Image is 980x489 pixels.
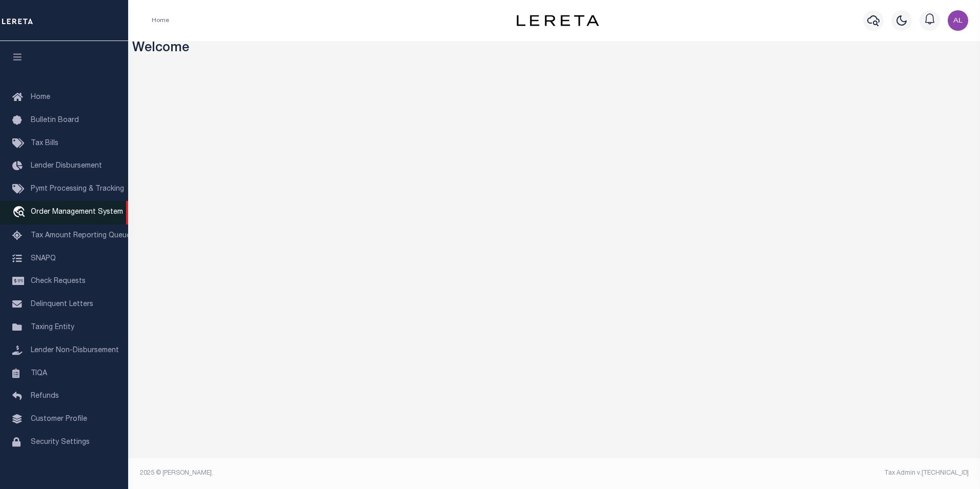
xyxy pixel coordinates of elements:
div: Tax Admin v.[TECHNICAL_ID] [562,468,969,478]
span: Lender Disbursement [31,162,102,170]
span: TIQA [31,370,47,377]
span: Customer Profile [31,416,87,423]
span: Taxing Entity [31,324,74,331]
span: Security Settings [31,439,90,446]
span: Delinquent Letters [31,301,93,308]
i: travel_explore [12,206,29,219]
span: Refunds [31,393,59,400]
img: svg+xml;base64,PHN2ZyB4bWxucz0iaHR0cDovL3d3dy53My5vcmcvMjAwMC9zdmciIHBvaW50ZXItZXZlbnRzPSJub25lIi... [948,10,968,31]
h3: Welcome [132,41,976,57]
span: Order Management System [31,209,123,216]
span: Bulletin Board [31,117,79,124]
span: Home [31,94,50,101]
span: SNAPQ [31,255,56,262]
span: Tax Bills [31,140,58,147]
img: logo-dark.svg [517,15,599,26]
span: Lender Non-Disbursement [31,347,119,354]
span: Tax Amount Reporting Queue [31,232,131,239]
div: 2025 © [PERSON_NAME]. [132,468,555,478]
li: Home [152,16,169,25]
span: Pymt Processing & Tracking [31,186,124,193]
span: Check Requests [31,278,86,285]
